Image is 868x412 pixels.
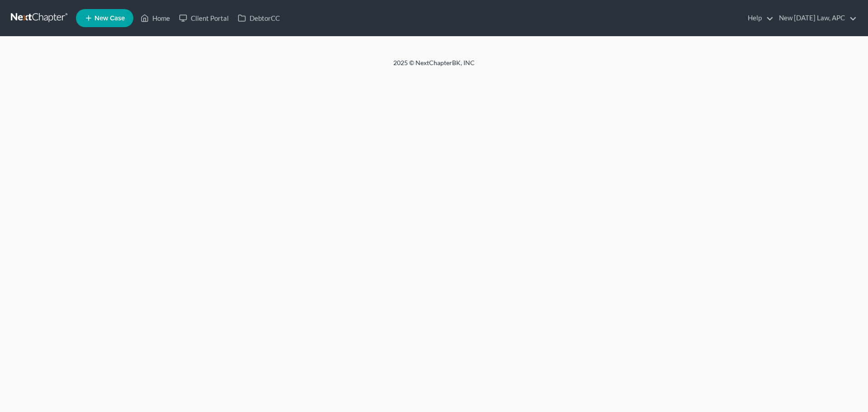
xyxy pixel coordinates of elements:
[774,10,857,26] a: New [DATE] Law, APC
[743,10,774,26] a: Help
[233,10,284,26] a: DebtorCC
[176,58,692,75] div: 2025 © NextChapterBK, INC
[175,10,233,26] a: Client Portal
[136,10,175,26] a: Home
[76,9,133,27] new-legal-case-button: New Case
